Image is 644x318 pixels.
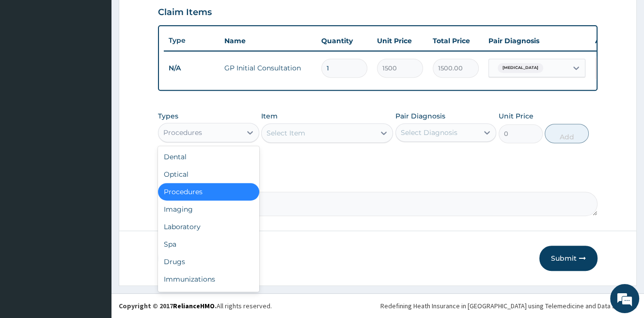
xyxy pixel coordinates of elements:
[164,59,220,77] td: N/A
[159,5,182,28] div: Minimize live chat window
[372,31,428,50] th: Unit Price
[428,31,484,50] th: Total Price
[50,54,163,67] div: Chat with us now
[401,128,457,137] div: Select Diagnosis
[158,183,259,201] div: Procedures
[590,31,639,50] th: Actions
[316,31,372,50] th: Quantity
[163,128,202,137] div: Procedures
[158,178,597,186] label: Comment
[539,246,597,271] button: Submit
[56,97,134,195] span: We're online!
[158,166,259,183] div: Optical
[380,301,637,311] div: Redefining Heath Insurance in [GEOGRAPHIC_DATA] using Telemedicine and Data Science!
[158,235,259,253] div: Spa
[158,7,212,18] h3: Claim Items
[173,301,215,310] a: RelianceHMO
[158,270,259,288] div: Immunizations
[545,124,589,143] button: Add
[158,218,259,235] div: Laboratory
[158,148,259,166] div: Dental
[164,32,220,50] th: Type
[5,214,185,248] textarea: Type your message and hit 'Enter'
[395,111,445,121] label: Pair Diagnosis
[261,111,278,121] label: Item
[158,253,259,270] div: Drugs
[119,301,217,310] strong: Copyright © 2017 .
[158,112,178,120] label: Types
[111,293,644,318] footer: All rights reserved.
[220,31,316,50] th: Name
[267,128,305,138] div: Select Item
[484,31,590,50] th: Pair Diagnosis
[498,63,543,73] span: [MEDICAL_DATA]
[499,111,534,121] label: Unit Price
[18,49,39,73] img: d_794563401_company_1708531726252_794563401
[158,288,259,305] div: Others
[158,201,259,218] div: Imaging
[220,58,316,78] td: GP Initial Consultation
